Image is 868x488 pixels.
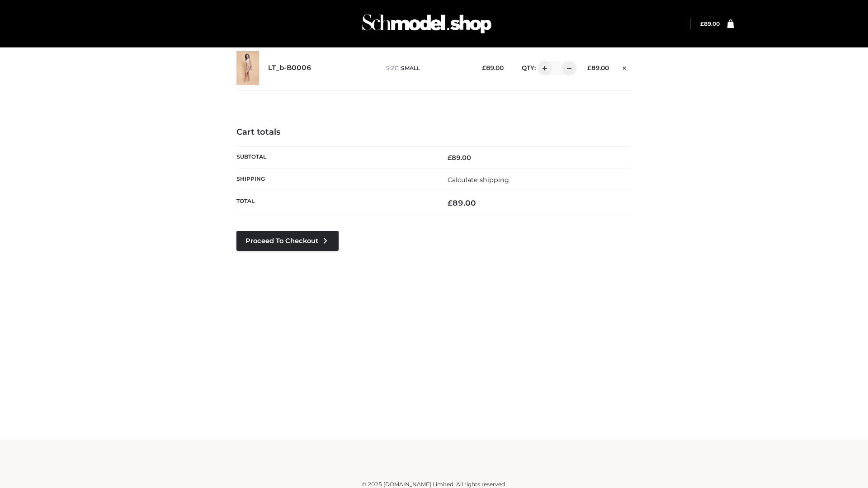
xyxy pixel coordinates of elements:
bdi: 89.00 [700,20,720,27]
bdi: 89.00 [448,198,476,207]
p: size : [386,64,468,72]
a: LT_b-B0006 [268,64,311,72]
span: £ [587,64,591,71]
span: £ [448,198,453,207]
span: £ [700,20,704,27]
h4: Cart totals [236,127,632,137]
span: SMALL [401,65,420,71]
bdi: 89.00 [482,64,504,71]
th: Shipping [236,169,434,191]
span: £ [448,154,452,162]
a: £89.00 [700,20,720,27]
bdi: 89.00 [587,64,609,71]
th: Subtotal [236,146,434,169]
a: Remove this item [618,61,632,73]
th: Total [236,191,434,215]
span: £ [482,64,486,71]
a: Proceed to Checkout [236,231,339,251]
div: QTY: [513,61,573,75]
a: Calculate shipping [448,176,509,184]
img: Schmodel Admin 964 [359,6,495,42]
bdi: 89.00 [448,154,471,162]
